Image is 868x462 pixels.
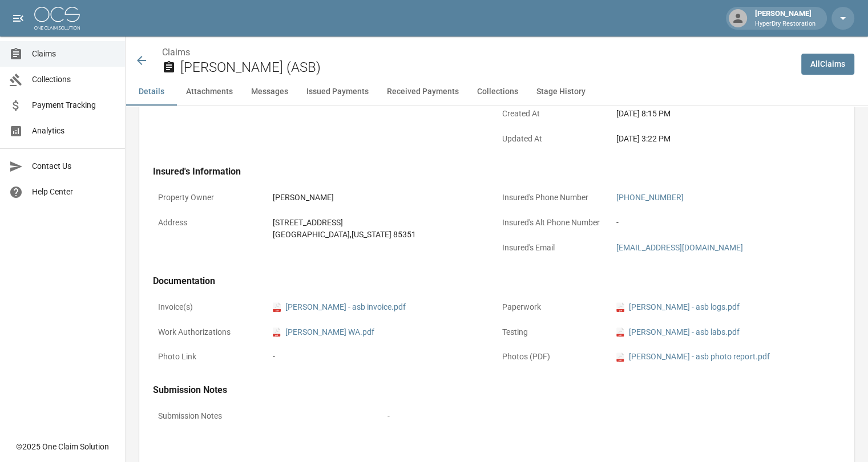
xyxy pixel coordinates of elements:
[378,78,468,106] button: Received Payments
[32,186,116,198] span: Help Center
[616,243,743,252] a: [EMAIL_ADDRESS][DOMAIN_NAME]
[497,346,612,368] p: Photos (PDF)
[153,405,382,427] p: Submission Notes
[273,217,492,229] div: [STREET_ADDRESS]
[126,78,868,106] div: anchor tabs
[273,229,492,241] div: [GEOGRAPHIC_DATA] , [US_STATE] 85351
[387,410,835,422] div: -
[153,346,268,368] p: Photo Link
[297,78,378,106] button: Issued Payments
[497,103,612,125] p: Created At
[755,19,815,29] p: HyperDry Restoration
[162,46,792,59] nav: breadcrumb
[497,128,612,150] p: Updated At
[273,301,406,313] a: pdf[PERSON_NAME] - asb invoice.pdf
[32,48,116,60] span: Claims
[801,54,854,75] a: AllClaims
[177,78,242,106] button: Attachments
[616,108,835,120] div: [DATE] 8:15 PM
[7,7,30,30] button: open drawer
[497,212,612,234] p: Insured's Alt Phone Number
[153,166,841,177] h4: Insured's Information
[153,384,841,396] h4: Submission Notes
[616,301,740,313] a: pdf[PERSON_NAME] - asb logs.pdf
[273,192,492,204] div: [PERSON_NAME]
[273,351,492,363] div: -
[616,217,835,229] div: -
[273,326,374,338] a: pdf[PERSON_NAME] WA.pdf
[32,99,116,111] span: Payment Tracking
[616,133,835,145] div: [DATE] 3:22 PM
[242,78,297,106] button: Messages
[153,275,841,287] h4: Documentation
[180,59,792,76] h2: [PERSON_NAME] (ASB)
[153,296,268,318] p: Invoice(s)
[32,125,116,137] span: Analytics
[750,8,820,29] div: [PERSON_NAME]
[616,193,684,202] a: [PHONE_NUMBER]
[153,321,268,343] p: Work Authorizations
[16,441,109,452] div: © 2025 One Claim Solution
[32,74,116,86] span: Collections
[153,187,268,209] p: Property Owner
[126,78,177,106] button: Details
[34,7,80,30] img: ocs-logo-white-transparent.png
[162,47,190,58] a: Claims
[497,321,612,343] p: Testing
[616,351,769,363] a: pdf[PERSON_NAME] - asb photo report.pdf
[497,237,612,259] p: Insured's Email
[527,78,595,106] button: Stage History
[497,296,612,318] p: Paperwork
[468,78,527,106] button: Collections
[616,326,740,338] a: pdf[PERSON_NAME] - asb labs.pdf
[32,160,116,172] span: Contact Us
[497,187,612,209] p: Insured's Phone Number
[153,212,268,234] p: Address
